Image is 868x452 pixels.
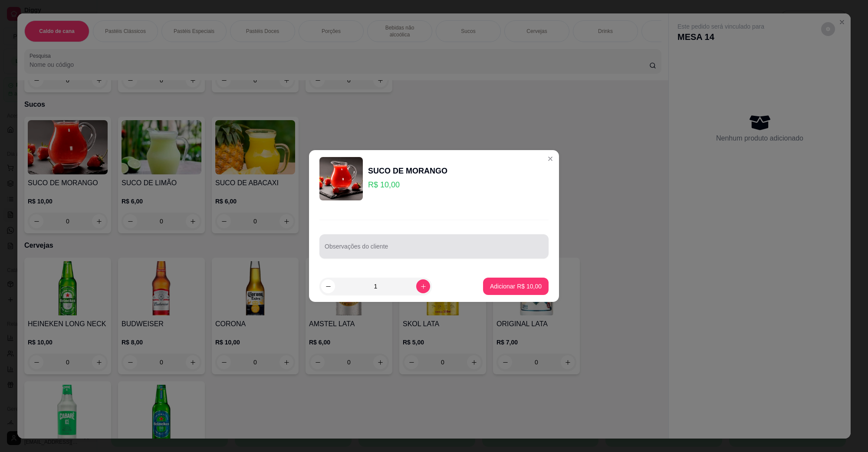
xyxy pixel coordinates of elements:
[319,157,363,200] img: product-image
[325,246,543,254] input: Observações do cliente
[483,278,549,295] button: Adicionar R$ 10,00
[490,282,542,291] p: Adicionar R$ 10,00
[321,279,335,293] button: decrease-product-quantity
[543,152,557,166] button: Close
[368,179,447,191] p: R$ 10,00
[416,279,430,293] button: increase-product-quantity
[368,165,447,177] div: SUCO DE MORANGO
